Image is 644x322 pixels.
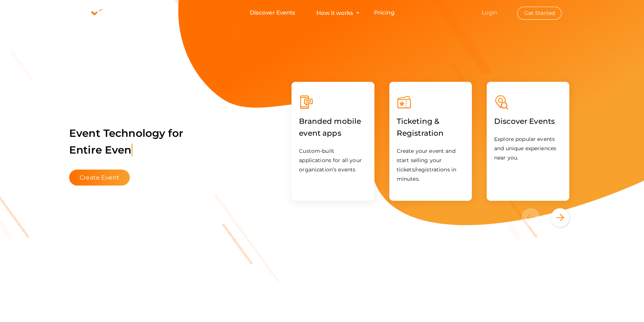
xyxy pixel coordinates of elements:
a: Login [482,9,498,16]
button: How it works [314,6,355,20]
label: Branded mobile event apps [299,110,367,145]
p: Create your event and start selling your tickets/registrations in minutes. [397,146,464,184]
a: Ticketing & Registration [397,130,464,137]
p: Explore popular events and unique experiences near you. [494,135,562,162]
a: Branded mobile event apps [299,130,367,137]
button: Previous [521,208,549,227]
p: Custom-built applications for all your organization’s events [299,146,367,174]
button: Get Started [517,7,561,20]
a: Discover Events [494,118,555,125]
label: Event Technology for [69,116,183,168]
label: Discover Events [494,110,555,133]
a: Pricing [374,6,395,20]
label: Ticketing & Registration [397,110,464,145]
a: Discover Events [249,6,295,20]
button: Create Event [69,170,130,186]
button: Next [551,208,569,227]
span: Entire Even [69,144,132,156]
